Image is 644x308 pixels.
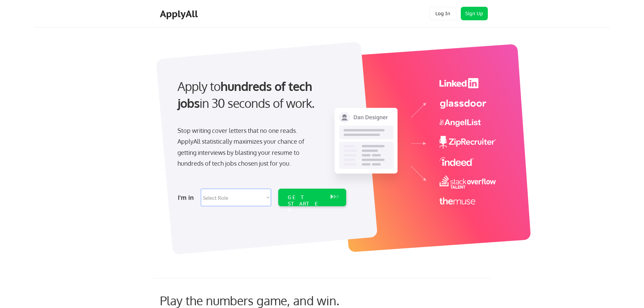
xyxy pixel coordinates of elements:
[288,194,324,214] div: GET STARTED
[461,7,488,20] button: Sign Up
[160,8,200,20] div: ApplyAll
[429,7,456,20] button: Log In
[178,192,197,203] div: I'm in
[177,78,343,112] div: Apply to in 30 seconds of work.
[160,293,369,308] div: Play the numbers game, and win.
[177,125,316,169] div: Stop writing cover letters that no one reads. ApplyAll statistically maximizes your chance of get...
[177,78,315,111] strong: hundreds of tech jobs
